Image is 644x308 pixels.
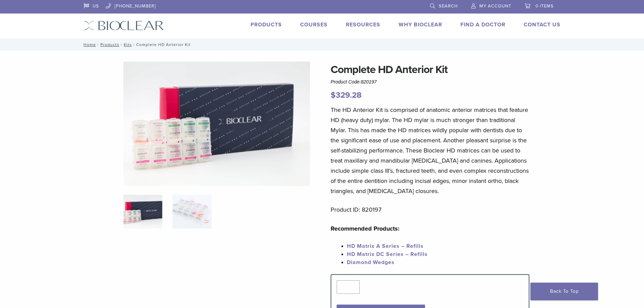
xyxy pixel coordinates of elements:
span: / [96,43,100,46]
a: Products [100,42,119,47]
a: Find A Doctor [460,21,505,28]
a: Diamond Wedges [347,259,395,266]
span: / [132,43,136,46]
a: Resources [346,21,380,28]
img: Complete HD Anterior Kit - Image 2 [172,195,211,229]
a: Courses [300,21,328,28]
a: HD Matrix DC Series – Refills [347,251,428,258]
span: My Account [479,3,511,9]
a: Products [251,21,282,28]
a: Kits [124,42,132,47]
img: IMG_8088 (1) [123,62,310,186]
a: Home [81,42,96,47]
span: / [119,43,124,46]
span: Product Code: [331,79,377,85]
h1: Complete HD Anterior Kit [331,62,529,78]
p: The HD Anterior Kit is comprised of anatomic anterior matrices that feature HD (heavy duty) mylar... [331,105,529,196]
a: HD Matrix A Series – Refills [347,243,424,250]
span: Search [439,3,458,9]
span: 0 items [535,3,554,9]
bdi: 329.28 [331,90,362,100]
p: Product ID: 820197 [331,205,529,215]
nav: Complete HD Anterior Kit [79,39,566,51]
span: $ [331,90,336,100]
strong: Recommended Products: [331,225,400,232]
a: Contact Us [524,21,560,28]
a: Back To Top [530,283,598,300]
span: 820197 [361,79,377,85]
img: Bioclear [84,21,164,30]
img: IMG_8088-1-324x324.jpg [123,195,162,229]
a: Why Bioclear [399,21,442,28]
